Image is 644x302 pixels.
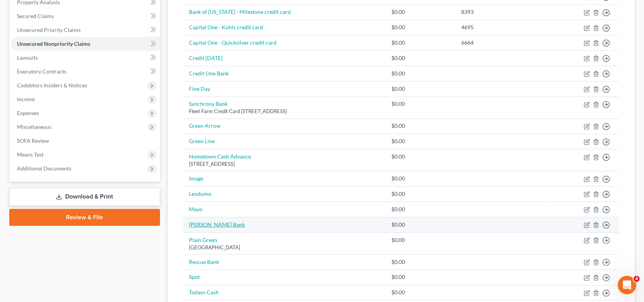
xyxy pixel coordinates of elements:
[391,273,449,281] div: $0.00
[17,96,35,102] span: Income
[11,23,160,37] a: Unsecured Priority Claims
[189,259,219,265] a: Rescue Bank
[189,55,223,61] a: Credit [DATE]
[391,289,449,296] div: $0.00
[17,151,44,158] span: Means Test
[189,289,219,295] a: Todays Cash
[189,39,277,46] a: Capital One - Quicksilver credit card
[461,39,539,47] div: 6664
[189,8,291,15] a: Bank of [US_STATE] - Milestone credit card
[391,153,449,160] div: $0.00
[391,100,449,108] div: $0.00
[11,51,160,65] a: Lawsuits
[17,123,51,130] span: Miscellaneous
[461,23,539,31] div: 4695
[11,65,160,78] a: Executory Contracts
[189,244,379,251] div: [GEOGRAPHIC_DATA]
[189,108,379,115] div: Fleet Farm Credit Card [STREET_ADDRESS]
[17,54,38,61] span: Lawsuits
[391,175,449,182] div: $0.00
[391,54,449,62] div: $0.00
[189,221,245,228] a: [PERSON_NAME] Bank
[17,40,90,47] span: Unsecured Nonpriority Claims
[189,190,212,197] a: Lendumo
[189,274,200,280] a: Spot
[189,160,379,168] div: [STREET_ADDRESS]
[618,276,636,294] iframe: Intercom live chat
[17,27,81,33] span: Unsecured Priority Claims
[189,122,221,129] a: Green Arrow
[189,85,211,92] a: Fine Day
[634,276,640,282] span: 4
[9,209,160,226] a: Review & File
[9,188,160,206] a: Download & Print
[17,82,87,88] span: Codebtors Insiders & Notices
[189,175,204,182] a: Image
[391,137,449,145] div: $0.00
[189,70,229,77] a: Credit One Bank
[17,68,66,75] span: Executory Contracts
[11,134,160,148] a: SOFA Review
[391,236,449,244] div: $0.00
[17,137,49,144] span: SOFA Review
[189,206,203,212] a: Mayo
[391,70,449,77] div: $0.00
[189,237,217,243] a: Plain Green
[189,153,251,160] a: Hometown Cash Advance
[391,8,449,16] div: $0.00
[391,190,449,198] div: $0.00
[189,24,263,30] a: Capital One - Kohls credit card
[17,165,71,172] span: Additional Documents
[189,100,228,107] a: Synchrony Bank
[391,39,449,47] div: $0.00
[461,8,539,16] div: 8393
[391,122,449,130] div: $0.00
[11,37,160,51] a: Unsecured Nonpriority Claims
[391,221,449,229] div: $0.00
[391,205,449,213] div: $0.00
[17,110,39,116] span: Expenses
[391,23,449,31] div: $0.00
[17,13,54,19] span: Secured Claims
[189,138,215,144] a: Green Line
[391,85,449,93] div: $0.00
[11,9,160,23] a: Secured Claims
[391,258,449,266] div: $0.00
